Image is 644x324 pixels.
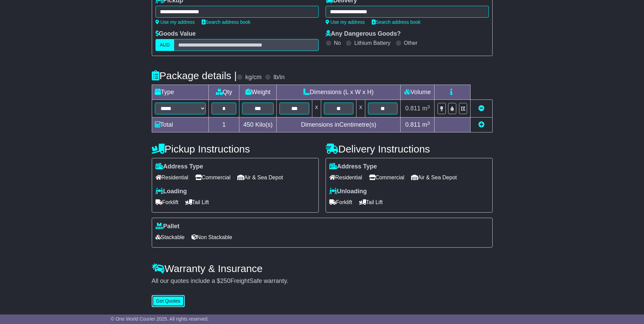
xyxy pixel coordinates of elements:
[155,223,180,230] label: Pallet
[220,277,231,284] span: 250
[155,232,185,242] span: Stackable
[405,121,421,128] span: 0.811
[404,40,418,46] label: Other
[155,197,179,208] span: Forklift
[277,85,401,100] td: Dimensions (L x W x H)
[334,40,341,46] label: No
[326,19,365,25] a: Use my address
[237,172,283,183] span: Air & Sea Depot
[152,263,493,274] h4: Warranty & Insurance
[401,85,435,100] td: Volume
[427,121,430,126] sup: 3
[243,121,254,128] span: 450
[356,100,365,118] td: x
[155,188,187,195] label: Loading
[427,104,430,109] sup: 3
[239,118,277,132] td: Kilo(s)
[478,105,484,112] a: Remove this item
[422,121,430,128] span: m
[359,197,383,208] span: Tail Lift
[155,39,174,51] label: AUD
[326,143,493,155] h4: Delivery Instructions
[155,30,196,38] label: Goods Value
[111,316,209,322] span: © One World Courier 2025. All rights reserved.
[185,197,209,208] span: Tail Lift
[277,118,401,132] td: Dimensions in Centimetre(s)
[202,19,251,25] a: Search address book
[239,85,277,100] td: Weight
[191,232,232,242] span: Non Stackable
[329,188,367,195] label: Unloading
[369,172,404,183] span: Commercial
[209,118,239,132] td: 1
[422,105,430,112] span: m
[329,163,377,170] label: Address Type
[155,19,195,25] a: Use my address
[354,40,390,46] label: Lithium Battery
[329,197,352,208] span: Forklift
[245,74,261,81] label: kg/cm
[312,100,321,118] td: x
[209,85,239,100] td: Qty
[152,277,493,285] div: All our quotes include a $ FreightSafe warranty.
[273,74,284,81] label: lb/in
[195,172,231,183] span: Commercial
[411,172,457,183] span: Air & Sea Depot
[155,163,203,170] label: Address Type
[152,295,185,307] button: Get Quotes
[152,70,237,81] h4: Package details |
[372,19,421,25] a: Search address book
[478,121,484,128] a: Add new item
[326,30,401,38] label: Any Dangerous Goods?
[405,105,421,112] span: 0.811
[329,172,362,183] span: Residential
[152,85,209,100] td: Type
[152,118,209,132] td: Total
[155,172,188,183] span: Residential
[152,143,319,155] h4: Pickup Instructions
